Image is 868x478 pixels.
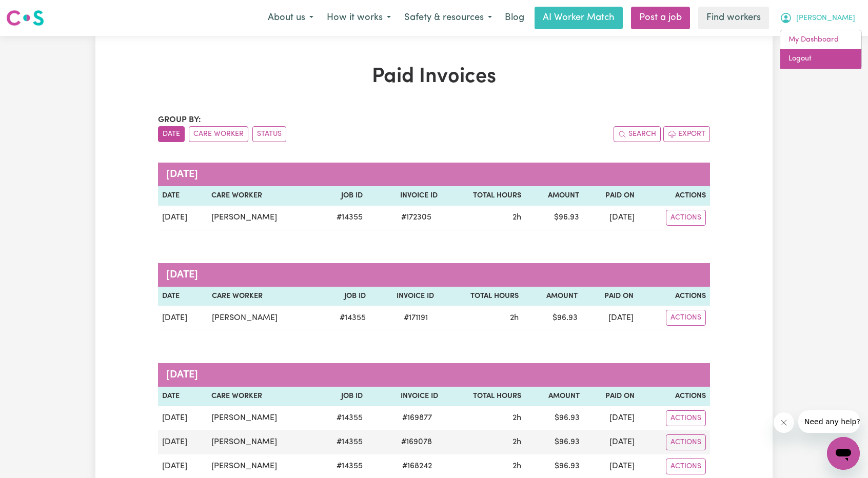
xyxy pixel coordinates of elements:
a: Find workers [698,7,769,29]
th: Date [158,186,207,206]
td: # 14355 [316,430,367,454]
th: Invoice ID [370,287,438,306]
button: How it works [320,7,398,29]
span: 2 hours [512,414,521,422]
th: Amount [523,287,582,306]
span: # 169877 [396,412,438,424]
td: $ 96.93 [525,406,583,430]
span: # 172305 [395,211,438,224]
span: # 168242 [396,460,438,472]
th: Care Worker [208,287,318,306]
th: Actions [638,287,710,306]
span: 2 hours [512,462,521,470]
th: Date [158,287,208,306]
span: 2 hours [512,438,521,446]
td: # 14355 [316,406,367,430]
button: Actions [666,434,706,450]
span: 2 hours [510,314,519,322]
span: Need any help? [6,7,62,15]
button: My Account [773,7,862,29]
div: My Account [780,30,862,69]
caption: [DATE] [158,363,710,387]
button: Export [663,126,710,142]
button: sort invoices by paid status [252,126,286,142]
td: [PERSON_NAME] [208,306,318,330]
img: Careseekers logo [6,9,44,27]
th: Actions [639,387,710,406]
button: Actions [666,410,706,426]
span: [PERSON_NAME] [796,13,855,24]
td: # 14355 [316,206,367,230]
td: [PERSON_NAME] [207,406,316,430]
th: Actions [639,186,710,206]
td: [DATE] [158,306,208,330]
th: Care Worker [207,387,316,406]
button: Actions [666,210,706,226]
h1: Paid Invoices [158,65,710,89]
span: Group by: [158,116,201,124]
td: [DATE] [583,206,639,230]
th: Paid On [583,186,639,206]
td: [DATE] [158,430,207,454]
button: About us [261,7,320,29]
th: Total Hours [442,186,525,206]
a: Post a job [631,7,690,29]
td: [DATE] [584,406,639,430]
td: $ 96.93 [525,206,584,230]
td: [DATE] [158,406,207,430]
a: My Dashboard [780,30,861,50]
caption: [DATE] [158,163,710,186]
button: Search [614,126,661,142]
th: Paid On [584,387,639,406]
th: Date [158,387,207,406]
caption: [DATE] [158,263,710,287]
a: Careseekers logo [6,6,44,30]
th: Job ID [316,387,367,406]
button: sort invoices by date [158,126,185,142]
iframe: Button to launch messaging window [827,437,860,470]
button: sort invoices by care worker [189,126,248,142]
a: Logout [780,49,861,69]
td: $ 96.93 [523,306,582,330]
button: Safety & resources [398,7,499,29]
td: # 14355 [319,306,370,330]
th: Invoice ID [367,186,442,206]
th: Total Hours [438,287,523,306]
span: 2 hours [512,213,521,222]
span: # 169078 [395,436,438,448]
td: [DATE] [158,206,207,230]
button: Actions [666,459,706,474]
th: Amount [525,387,583,406]
td: [PERSON_NAME] [207,206,317,230]
th: Job ID [316,186,367,206]
button: Actions [666,310,706,326]
th: Job ID [319,287,370,306]
th: Invoice ID [367,387,442,406]
th: Amount [525,186,584,206]
span: # 171191 [398,312,434,324]
td: [DATE] [584,430,639,454]
th: Total Hours [442,387,525,406]
td: $ 96.93 [525,430,583,454]
td: [PERSON_NAME] [207,430,316,454]
th: Care Worker [207,186,317,206]
td: [DATE] [582,306,638,330]
iframe: Close message [774,412,794,433]
a: Blog [499,7,530,29]
iframe: Message from company [798,410,860,433]
th: Paid On [582,287,638,306]
a: AI Worker Match [535,7,623,29]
